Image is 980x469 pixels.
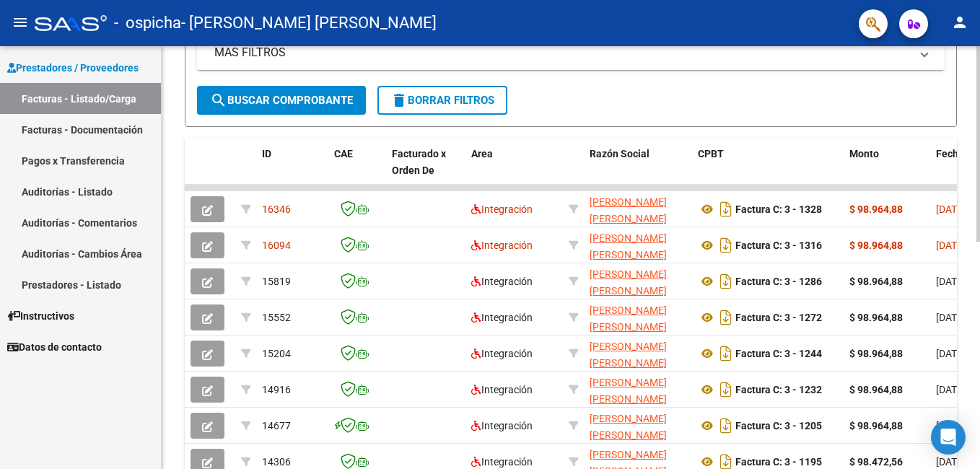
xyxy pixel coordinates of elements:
datatable-header-cell: Monto [844,139,930,202]
mat-icon: search [210,92,227,109]
strong: $ 98.964,88 [849,240,903,251]
strong: Factura C: 3 - 1205 [735,420,822,431]
span: [PERSON_NAME] [PERSON_NAME] [590,268,667,297]
mat-icon: delete [390,92,408,109]
span: Integración [471,420,533,431]
span: Datos de contacto [7,339,102,355]
strong: Factura C: 3 - 1272 [735,312,822,323]
datatable-header-cell: Area [465,139,563,202]
strong: $ 98.964,88 [849,348,903,359]
strong: $ 98.964,88 [849,312,903,323]
strong: Factura C: 3 - 1244 [735,348,822,359]
div: 27286794985 [590,230,686,260]
mat-icon: person [951,14,968,31]
span: Instructivos [7,308,74,324]
span: [PERSON_NAME] [PERSON_NAME] [590,413,667,441]
span: Facturado x Orden De [392,148,446,176]
i: Descargar documento [717,306,735,329]
strong: $ 98.964,88 [849,420,903,431]
button: Borrar Filtros [377,86,507,115]
span: [DATE] [936,456,966,468]
strong: Factura C: 3 - 1286 [735,276,822,287]
i: Descargar documento [717,234,735,257]
span: [PERSON_NAME] [PERSON_NAME] [590,341,667,369]
span: [PERSON_NAME] [PERSON_NAME] [590,196,667,224]
span: [PERSON_NAME] [PERSON_NAME] [590,304,667,333]
span: ID [262,148,271,159]
span: [DATE] [936,240,966,251]
div: 27286794985 [590,411,686,441]
datatable-header-cell: Razón Social [584,139,692,202]
span: 15552 [262,312,291,323]
strong: Factura C: 3 - 1328 [735,203,822,215]
span: Integración [471,312,533,323]
span: Integración [471,348,533,359]
i: Descargar documento [717,270,735,293]
span: Integración [471,240,533,251]
div: 27286794985 [590,194,686,224]
span: CPBT [698,148,724,159]
i: Descargar documento [717,414,735,437]
span: Razón Social [590,148,649,159]
strong: $ 98.472,56 [849,456,903,468]
span: CAE [334,148,353,159]
div: 27286794985 [590,338,686,369]
span: - ospicha [114,7,181,39]
span: - [PERSON_NAME] [PERSON_NAME] [181,7,437,39]
span: [PERSON_NAME] [PERSON_NAME] [590,377,667,405]
span: [DATE] [936,276,966,287]
strong: Factura C: 3 - 1232 [735,384,822,395]
span: Monto [849,148,879,159]
span: Integración [471,276,533,287]
span: Integración [471,384,533,395]
button: Buscar Comprobante [197,86,366,115]
mat-panel-title: MAS FILTROS [214,45,910,61]
span: [DATE] [936,384,966,395]
span: [DATE] [936,348,966,359]
span: Borrar Filtros [390,94,494,107]
strong: Factura C: 3 - 1195 [735,456,822,468]
div: 27286794985 [590,266,686,297]
span: 14916 [262,384,291,395]
div: 27286794985 [590,374,686,405]
i: Descargar documento [717,342,735,365]
span: [DATE] [936,203,966,215]
datatable-header-cell: CPBT [692,139,844,202]
strong: $ 98.964,88 [849,384,903,395]
span: 16346 [262,203,291,215]
span: 15819 [262,276,291,287]
span: Buscar Comprobante [210,94,353,107]
span: Prestadores / Proveedores [7,60,139,76]
datatable-header-cell: CAE [328,139,386,202]
datatable-header-cell: ID [256,139,328,202]
span: Area [471,148,493,159]
span: Integración [471,203,533,215]
span: 16094 [262,240,291,251]
span: [PERSON_NAME] [PERSON_NAME] [590,232,667,260]
strong: $ 98.964,88 [849,203,903,215]
span: 14677 [262,420,291,431]
datatable-header-cell: Facturado x Orden De [386,139,465,202]
i: Descargar documento [717,378,735,401]
strong: $ 98.964,88 [849,276,903,287]
mat-icon: menu [12,14,29,31]
span: 14306 [262,456,291,468]
div: 27286794985 [590,302,686,333]
div: Open Intercom Messenger [931,420,966,455]
span: Integración [471,456,533,468]
span: 15204 [262,348,291,359]
span: [DATE] [936,312,966,323]
i: Descargar documento [717,198,735,221]
mat-expansion-panel-header: MAS FILTROS [197,35,945,70]
strong: Factura C: 3 - 1316 [735,240,822,251]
